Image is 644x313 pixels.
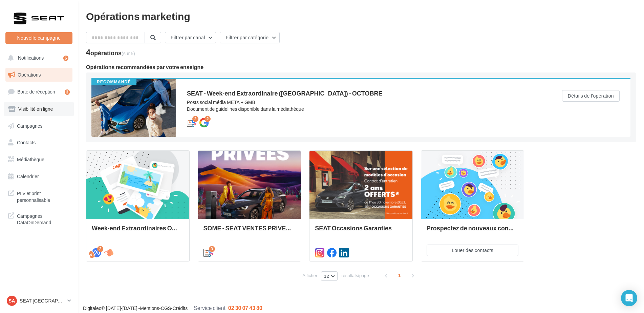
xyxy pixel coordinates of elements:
div: 3 [65,89,70,95]
a: Calendrier [4,169,74,184]
a: Visibilité en ligne [4,102,74,116]
button: Filtrer par canal [165,32,216,43]
button: Notifications 6 [4,51,71,65]
div: Opérations marketing [86,11,636,21]
a: Médiathèque [4,152,74,167]
div: 2 [205,116,211,122]
button: Détails de l'opération [562,90,620,102]
div: SOME - SEAT VENTES PRIVEES [203,225,296,238]
div: 4 [86,49,135,56]
div: 2 [97,246,103,252]
span: PLV et print personnalisable [17,189,70,203]
span: Afficher [302,272,317,279]
a: Opérations [4,68,74,82]
a: SA SEAT [GEOGRAPHIC_DATA] [5,294,72,307]
div: Opérations recommandées par votre enseigne [86,64,636,70]
p: SEAT [GEOGRAPHIC_DATA] [20,297,65,304]
span: 1 [394,270,405,281]
div: Week-end Extraordinaires Octobre 2025 [92,225,184,238]
span: Campagnes DataOnDemand [17,211,70,226]
button: Filtrer par catégorie [220,32,280,43]
span: 12 [324,273,329,279]
div: SEAT - Week-end Extraordinaire ([GEOGRAPHIC_DATA]) - OCTOBRE [187,90,535,96]
a: Mentions [140,305,159,311]
a: Boîte de réception3 [4,84,74,99]
div: 6 [63,56,68,61]
div: SEAT Occasions Garanties [315,225,407,238]
span: Médiathèque [17,156,44,162]
span: (sur 5) [122,50,135,56]
div: Open Intercom Messenger [621,290,637,306]
span: 02 30 07 43 80 [228,305,262,311]
a: Campagnes DataOnDemand [4,209,74,229]
div: Recommandé [91,79,136,85]
div: opérations [90,50,135,56]
span: © [DATE]-[DATE] - - - [83,305,262,311]
a: Crédits [173,305,188,311]
span: résultats/page [341,272,369,279]
span: Campagnes [17,123,43,128]
span: Service client [194,305,226,311]
div: 3 [209,246,215,252]
a: PLV et print personnalisable [4,186,74,206]
button: 12 [321,271,338,281]
button: Louer des contacts [427,245,519,256]
a: Campagnes [4,119,74,133]
a: Contacts [4,135,74,150]
span: Boîte de réception [17,89,55,95]
a: CGS [161,305,171,311]
span: Notifications [18,55,44,61]
div: Prospectez de nouveaux contacts [427,225,519,238]
a: Digitaleo [83,305,101,311]
button: Nouvelle campagne [5,32,72,44]
span: SA [8,297,15,304]
div: 2 [192,116,198,122]
span: Contacts [17,140,36,145]
span: Visibilité en ligne [18,106,53,112]
span: Calendrier [17,173,39,179]
div: Posts social média META + GMB Document de guidelines disponible dans la médiathèque [187,99,535,112]
span: Opérations [18,72,41,78]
